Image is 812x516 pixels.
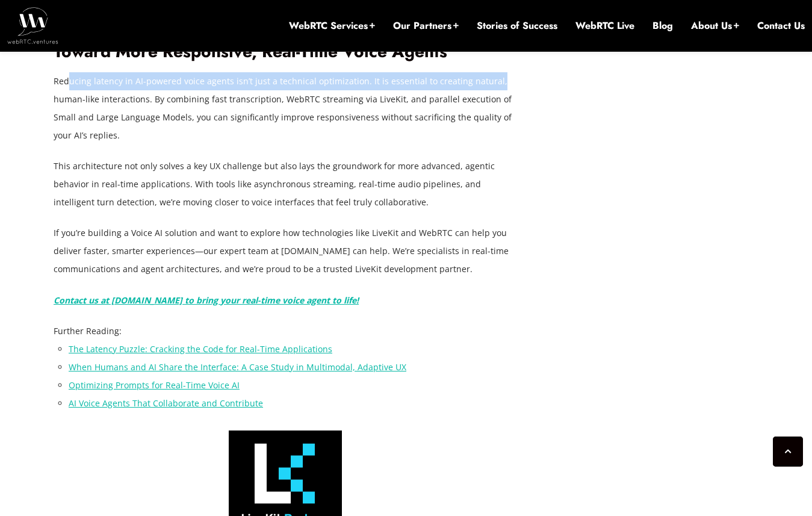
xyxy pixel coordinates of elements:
[54,224,517,278] p: If you’re building a Voice AI solution and want to explore how technologies like LiveKit and WebR...
[69,361,406,373] a: When Humans and AI Share the Interface: A Case Study in Multimodal, Adaptive UX
[7,7,58,43] img: WebRTC.ventures
[54,72,517,145] p: Reducing latency in AI-powered voice agents isn’t just a technical optimization. It is essential ...
[575,19,634,33] a: WebRTC Live
[69,379,240,391] a: Optimizing Prompts for Real-Time Voice AI
[69,343,332,355] a: The Latency Puzzle: Cracking the Code for Real-Time Applications
[54,157,517,211] p: This architecture not only solves a key UX challenge but also lays the groundwork for more advanc...
[54,322,517,340] p: Further Reading:
[652,19,673,33] a: Blog
[393,19,459,33] a: Our Partners
[691,19,739,33] a: About Us
[54,42,517,63] h2: Toward More Responsive, Real-Time Voice Agents
[757,19,805,33] a: Contact Us
[54,294,359,306] a: Contact us at [DOMAIN_NAME] to bring your real-time voice agent to life!
[69,397,263,409] a: AI Voice Agents That Collaborate and Contribute
[289,19,375,33] a: WebRTC Services
[477,19,557,33] a: Stories of Success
